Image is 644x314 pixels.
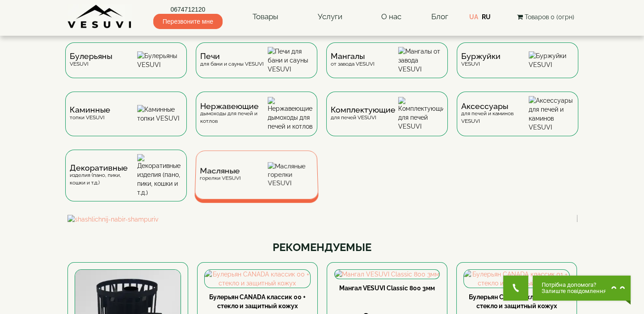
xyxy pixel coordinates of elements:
[244,7,287,27] a: Товары
[452,92,583,150] a: Аксессуарыдля печей и каминов VESUVI Аксессуары для печей и каминов VESUVI
[67,215,577,224] img: shashlichnij-nabir-shampuriv
[70,164,137,187] div: изделия (пано, пики, кошки и т.д.)
[70,53,112,60] span: Булерьяны
[335,270,439,279] img: Мангал VESUVI Classic 800 3мм
[331,106,396,113] span: Комплектующие
[529,51,574,69] img: Буржуйки VESUVI
[200,103,268,125] div: дымоходы для печей и котлов
[268,97,313,131] img: Нержавеющие дымоходы для печей и котлов
[70,53,112,67] div: VESUVI
[542,282,606,288] span: Потрібна допомога?
[372,7,410,27] a: О нас
[533,276,631,301] button: Chat button
[137,105,182,123] img: Каминные топки VESUVI
[461,53,501,60] span: Буржуйки
[398,97,443,131] img: Комплектующие для печей VESUVI
[137,51,182,69] img: Булерьяны VESUVI
[153,14,223,29] span: Перезвоните мне
[398,47,443,74] img: Мангалы от завода VESUVI
[205,270,310,288] img: Булерьян CANADA классик 00 + стекло и защитный кожух
[61,92,191,150] a: Каминныетопки VESUVI Каминные топки VESUVI
[191,150,322,215] a: Масляныегорелки VESUVI Масляные горелки VESUVI
[200,53,264,67] div: для бани и сауны VESUVI
[191,92,322,150] a: Нержавеющиедымоходы для печей и котлов Нержавеющие дымоходы для печей и котлов
[339,285,435,292] a: Мангал VESUVI Classic 800 3мм
[268,162,314,188] img: Масляные горелки VESUVI
[200,53,264,60] span: Печи
[529,96,574,132] img: Аксессуары для печей и каминов VESUVI
[137,154,182,197] img: Декоративные изделия (пано, пики, кошки и т.д.)
[503,276,528,301] button: Get Call button
[200,168,241,175] span: Масляные
[70,164,137,172] span: Декоративные
[153,5,223,14] a: 0674712120
[322,92,452,150] a: Комплектующиедля печей VESUVI Комплектующие для печей VESUVI
[461,103,529,125] div: для печей и каминов VESUVI
[464,270,569,288] img: Булерьян CANADA классик 01 + стекло и защитный кожух
[70,106,110,113] span: Каминные
[209,293,306,310] a: Булерьян CANADA классик 00 + стекло и защитный кожух
[524,13,574,21] span: Товаров 0 (0грн)
[514,12,577,22] button: Товаров 0 (0грн)
[461,103,529,110] span: Аксессуары
[308,7,351,27] a: Услуги
[200,103,268,110] span: Нержавеющие
[542,288,606,294] span: Залиште повідомлення
[461,53,501,67] div: VESUVI
[331,53,375,60] span: Мангалы
[469,13,478,21] a: UA
[70,106,110,121] div: топки VESUVI
[452,42,583,92] a: БуржуйкиVESUVI Буржуйки VESUVI
[191,42,322,92] a: Печидля бани и сауны VESUVI Печи для бани и сауны VESUVI
[322,42,452,92] a: Мангалыот завода VESUVI Мангалы от завода VESUVI
[331,53,375,67] div: от завода VESUVI
[431,12,448,21] a: Блог
[61,42,191,92] a: БулерьяныVESUVI Булерьяны VESUVI
[199,168,240,182] div: горелки VESUVI
[268,47,313,74] img: Печи для бани и сауны VESUVI
[67,4,132,29] img: Завод VESUVI
[469,293,564,310] a: Булерьян CANADA классик 01 + стекло и защитный кожух
[61,150,191,215] a: Декоративныеизделия (пано, пики, кошки и т.д.) Декоративные изделия (пано, пики, кошки и т.д.)
[482,13,491,21] a: RU
[331,106,396,121] div: для печей VESUVI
